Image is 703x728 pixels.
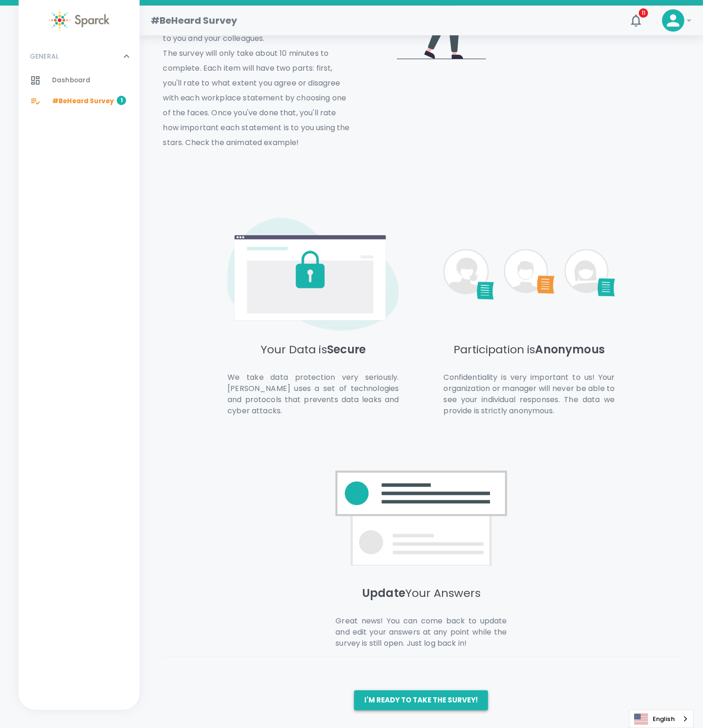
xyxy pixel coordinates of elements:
[19,91,140,112] a: #BeHeard Survey1
[30,52,59,61] p: GENERAL
[443,217,615,331] img: [object Object]
[639,8,648,18] span: 11
[228,217,399,331] img: [object Object]
[327,342,366,357] span: Secure
[19,9,140,31] a: Sparck logo
[362,585,405,601] span: Update
[19,42,140,70] div: GENERAL
[629,710,694,728] div: Language
[354,690,488,710] button: I'm ready to take the survey!
[19,70,140,91] a: Dashboard
[228,372,399,417] p: We take data protection very seriously. [PERSON_NAME] uses a set of technologies and protocols th...
[629,710,693,728] a: English
[228,342,399,372] h5: Your Data is
[335,461,507,576] img: [object Object]
[443,372,615,417] p: Confidentiality is very important to us! Your organization or manager will never be able to see y...
[335,586,507,615] h5: Your Answers
[335,615,507,649] p: Great news! You can come back to update and edit your answers at any point while the survey is st...
[629,710,694,728] aside: Language selected: English
[625,9,647,32] button: 11
[52,76,90,85] span: Dashboard
[19,70,140,115] div: GENERAL
[117,96,126,105] span: 1
[443,342,615,372] h5: Participation is
[536,342,605,357] span: Anonymous
[52,97,114,106] span: #BeHeard Survey
[151,13,237,28] h1: #BeHeard Survey
[49,9,109,31] img: Sparck logo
